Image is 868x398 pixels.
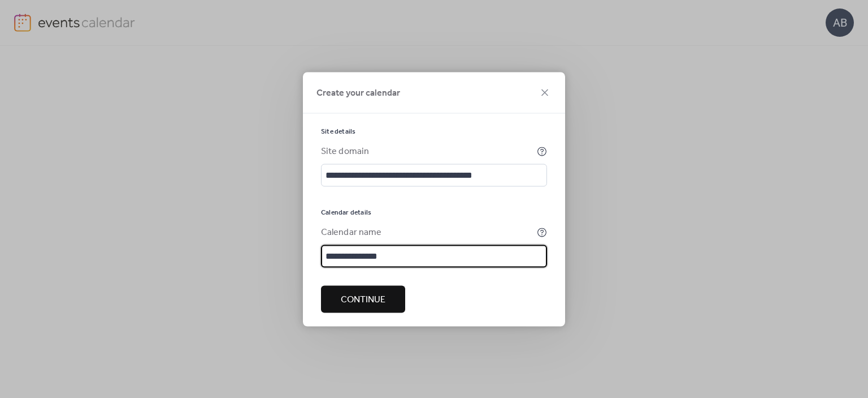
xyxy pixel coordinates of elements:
span: Continue [341,293,385,306]
span: Create your calendar [316,86,400,100]
span: Calendar details [321,208,371,217]
span: Site details [321,127,355,136]
button: Continue [321,285,405,313]
div: Calendar name [321,225,535,239]
div: Site domain [321,144,535,158]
